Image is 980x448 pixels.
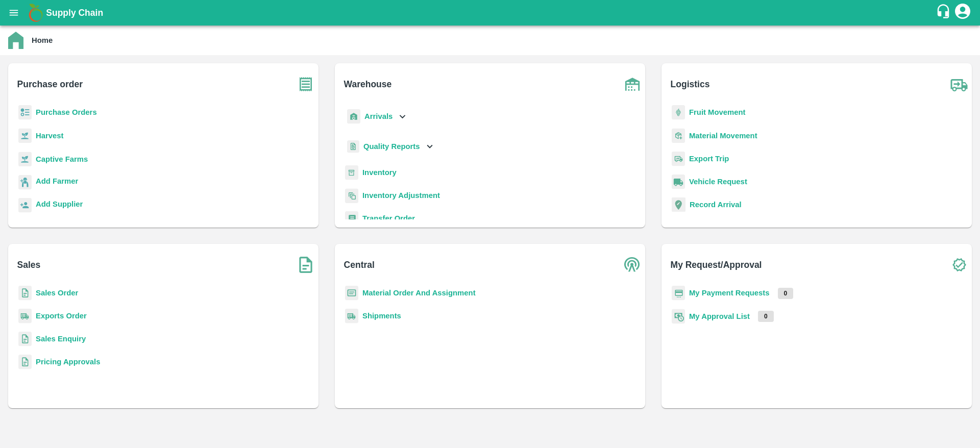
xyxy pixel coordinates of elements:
[672,128,685,143] img: material
[362,191,440,200] a: Inventory Adjustment
[689,155,729,163] a: Export Trip
[345,211,358,226] img: whTransfer
[778,288,794,299] p: 0
[946,71,972,97] img: truck
[293,71,318,97] img: purchase
[363,142,420,151] b: Quality Reports
[620,252,645,278] img: central
[364,112,393,120] b: Arrivals
[689,312,750,320] a: My Approval List
[18,152,32,167] img: harvest
[17,258,41,272] b: Sales
[17,77,83,91] b: Purchase order
[345,136,435,157] div: Quality Reports
[345,286,358,301] img: centralMaterial
[672,197,685,212] img: recordArrival
[36,132,63,140] a: Harvest
[690,201,742,209] a: Record Arrival
[344,77,392,91] b: Warehouse
[345,165,358,180] img: whInventory
[32,36,53,44] b: Home
[36,312,87,320] a: Exports Order
[18,105,32,120] img: reciept
[36,289,78,297] a: Sales Order
[362,289,476,297] a: Material Order And Assignment
[672,309,685,324] img: approval
[46,6,936,20] a: Supply Chain
[293,252,318,278] img: soSales
[18,355,32,369] img: sales
[36,108,97,116] a: Purchase Orders
[689,108,746,116] a: Fruit Movement
[36,176,78,189] a: Add Farmer
[18,128,32,143] img: harvest
[46,8,103,18] b: Supply Chain
[689,178,747,186] a: Vehicle Request
[18,332,32,346] img: sales
[362,214,415,222] a: Transfer Order
[18,175,32,190] img: farmer
[36,198,83,212] a: Add Supplier
[36,177,78,185] b: Add Farmer
[345,105,408,128] div: Arrivals
[36,358,100,366] a: Pricing Approvals
[344,258,375,272] b: Central
[946,252,972,278] img: check
[689,132,757,140] a: Material Movement
[347,140,359,153] img: qualityReport
[671,258,762,272] b: My Request/Approval
[671,77,710,91] b: Logistics
[18,309,32,323] img: shipments
[672,286,685,301] img: payment
[26,3,46,23] img: logo
[362,168,397,177] a: Inventory
[36,335,86,343] a: Sales Enquiry
[953,2,972,23] div: account of current user
[672,175,685,189] img: vehicle
[758,311,774,322] p: 0
[36,155,88,163] a: Captive Farms
[345,309,358,323] img: shipments
[2,1,26,24] button: open drawer
[362,312,401,320] a: Shipments
[18,198,32,213] img: supplier
[18,286,32,301] img: sales
[36,200,83,208] b: Add Supplier
[672,152,685,166] img: delivery
[345,188,358,203] img: inventory
[936,4,953,22] div: customer-support
[672,105,685,120] img: fruit
[689,289,770,297] a: My Payment Requests
[347,109,360,124] img: whArrival
[8,32,23,49] img: home
[620,71,645,97] img: warehouse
